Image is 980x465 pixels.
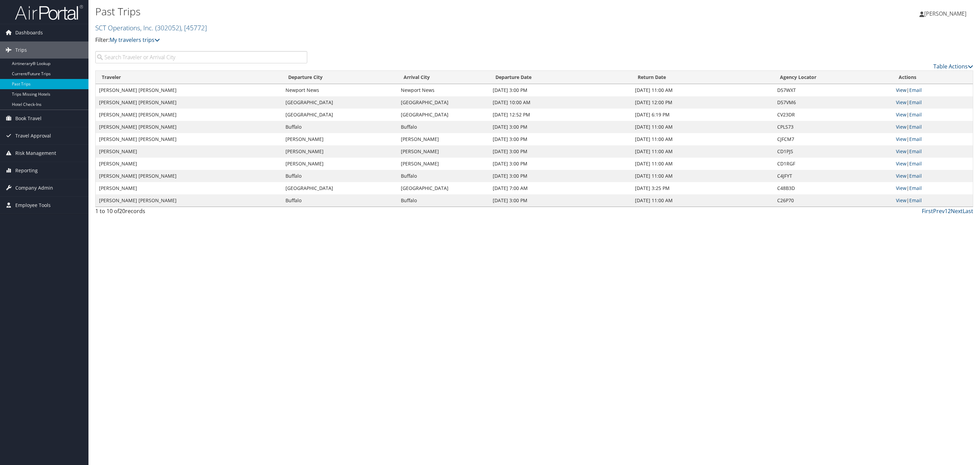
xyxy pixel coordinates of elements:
td: [PERSON_NAME] [96,182,282,194]
td: [PERSON_NAME] [282,145,397,158]
td: Buffalo [397,121,490,133]
td: [DATE] 11:00 AM [632,158,774,170]
td: | [893,121,973,133]
a: Email [909,160,922,167]
td: Buffalo [282,121,397,133]
a: View [896,160,906,167]
a: SCT Operations, Inc. [95,23,207,32]
td: [GEOGRAPHIC_DATA] [282,109,397,121]
span: Dashboards [15,24,43,41]
span: , [ 45772 ] [181,23,207,32]
a: View [896,136,906,142]
a: Email [909,173,922,179]
td: [PERSON_NAME] [PERSON_NAME] [96,109,282,121]
td: [PERSON_NAME] [397,145,490,158]
td: Newport News [397,84,490,96]
td: [GEOGRAPHIC_DATA] [282,96,397,109]
td: | [893,170,973,182]
td: | [893,133,973,145]
td: | [893,182,973,194]
th: Departure City: activate to sort column ascending [282,71,397,84]
td: [DATE] 3:00 PM [489,121,632,133]
div: 1 to 10 of records [95,207,307,219]
td: | [893,194,973,207]
td: [DATE] 7:00 AM [489,182,632,194]
a: View [896,124,906,130]
td: Buffalo [397,194,490,207]
td: Buffalo [397,170,490,182]
td: CD1PJS [774,145,893,158]
a: My travelers trips [110,36,160,44]
a: Table Actions [933,63,973,70]
th: Actions [893,71,973,84]
input: Search Traveler or Arrival City [95,51,307,63]
td: [DATE] 11:00 AM [632,194,774,207]
td: CD1RGF [774,158,893,170]
td: Buffalo [282,170,397,182]
td: CV23DR [774,109,893,121]
td: [DATE] 10:00 AM [489,96,632,109]
th: Return Date: activate to sort column ascending [632,71,774,84]
a: Email [909,148,922,155]
td: [DATE] 11:00 AM [632,84,774,96]
td: [DATE] 11:00 AM [632,133,774,145]
th: Arrival City: activate to sort column ascending [397,71,490,84]
a: Next [951,207,963,215]
td: C48B3D [774,182,893,194]
span: Company Admin [15,179,53,196]
td: [PERSON_NAME] [PERSON_NAME] [96,96,282,109]
td: [GEOGRAPHIC_DATA] [282,182,397,194]
a: Email [909,99,922,106]
a: View [896,197,906,204]
td: D57WXT [774,84,893,96]
td: [PERSON_NAME] [PERSON_NAME] [96,84,282,96]
td: [GEOGRAPHIC_DATA] [397,96,490,109]
p: Filter: [95,36,681,45]
a: Prev [933,207,945,215]
a: Email [909,87,922,93]
td: | [893,96,973,109]
td: [PERSON_NAME] [282,133,397,145]
td: [DATE] 12:00 PM [632,96,774,109]
td: [PERSON_NAME] [397,133,490,145]
td: [DATE] 3:25 PM [632,182,774,194]
td: [PERSON_NAME] [282,158,397,170]
span: Travel Approval [15,127,51,144]
td: [DATE] 11:00 AM [632,121,774,133]
a: Email [909,136,922,142]
a: Email [909,124,922,130]
span: Trips [15,42,27,59]
td: [DATE] 11:00 AM [632,145,774,158]
a: Email [909,111,922,118]
span: [PERSON_NAME] [924,10,966,17]
td: [DATE] 12:52 PM [489,109,632,121]
th: Traveler: activate to sort column ascending [96,71,282,84]
td: D57VM6 [774,96,893,109]
td: [PERSON_NAME] [PERSON_NAME] [96,194,282,207]
a: View [896,111,906,118]
span: Reporting [15,162,38,179]
a: 2 [948,207,951,215]
td: [DATE] 3:00 PM [489,194,632,207]
a: [PERSON_NAME] [919,3,973,24]
td: [PERSON_NAME] [96,158,282,170]
td: [PERSON_NAME] [96,145,282,158]
td: [PERSON_NAME] [PERSON_NAME] [96,121,282,133]
h1: Past Trips [95,4,681,19]
td: [DATE] 3:00 PM [489,145,632,158]
span: Book Travel [15,110,42,127]
a: View [896,148,906,155]
td: [DATE] 6:19 PM [632,109,774,121]
th: Agency Locator: activate to sort column ascending [774,71,893,84]
a: 1 [945,207,948,215]
span: Risk Management [15,145,56,162]
td: [DATE] 3:00 PM [489,158,632,170]
td: | [893,158,973,170]
td: CPLS73 [774,121,893,133]
td: [PERSON_NAME] [PERSON_NAME] [96,133,282,145]
td: | [893,145,973,158]
td: [GEOGRAPHIC_DATA] [397,182,490,194]
td: CJFCM7 [774,133,893,145]
span: 20 [119,207,125,215]
td: [PERSON_NAME] [PERSON_NAME] [96,170,282,182]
